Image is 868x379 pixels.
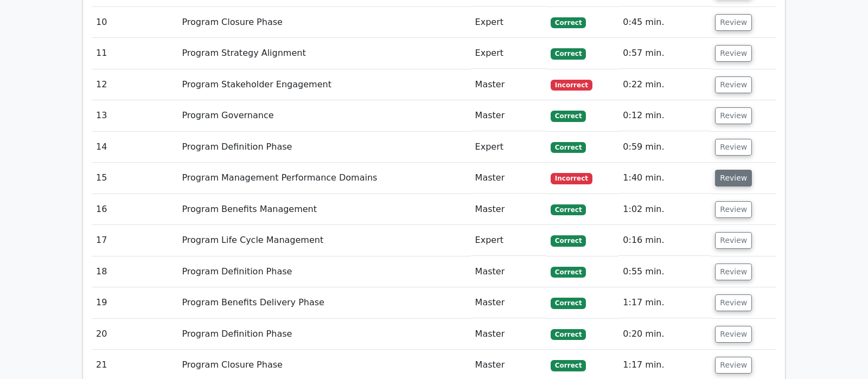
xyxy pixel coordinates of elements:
[551,204,586,215] span: Correct
[92,194,177,225] td: 16
[177,256,470,287] td: Program Definition Phase
[618,256,711,287] td: 0:55 min.
[551,48,586,59] span: Correct
[92,287,177,318] td: 19
[618,163,711,194] td: 1:40 min.
[715,45,752,62] button: Review
[92,256,177,287] td: 18
[715,76,752,93] button: Review
[618,7,711,38] td: 0:45 min.
[92,163,177,194] td: 15
[177,163,470,194] td: Program Management Performance Domains
[618,132,711,163] td: 0:59 min.
[177,194,470,225] td: Program Benefits Management
[471,100,546,131] td: Master
[92,38,177,69] td: 11
[471,69,546,100] td: Master
[715,14,752,31] button: Review
[471,194,546,225] td: Master
[471,256,546,287] td: Master
[618,319,711,350] td: 0:20 min.
[177,69,470,100] td: Program Stakeholder Engagement
[471,287,546,318] td: Master
[177,38,470,69] td: Program Strategy Alignment
[92,7,177,38] td: 10
[618,69,711,100] td: 0:22 min.
[715,139,752,156] button: Review
[551,329,586,340] span: Correct
[92,132,177,163] td: 14
[177,319,470,350] td: Program Definition Phase
[715,170,752,187] button: Review
[551,142,586,153] span: Correct
[177,100,470,131] td: Program Governance
[92,69,177,100] td: 12
[551,235,586,246] span: Correct
[618,287,711,318] td: 1:17 min.
[92,319,177,350] td: 20
[177,225,470,256] td: Program Life Cycle Management
[471,7,546,38] td: Expert
[551,17,586,28] span: Correct
[471,132,546,163] td: Expert
[177,287,470,318] td: Program Benefits Delivery Phase
[92,100,177,131] td: 13
[551,360,586,371] span: Correct
[92,225,177,256] td: 17
[551,80,592,91] span: Incorrect
[471,163,546,194] td: Master
[471,319,546,350] td: Master
[177,7,470,38] td: Program Closure Phase
[551,173,592,184] span: Incorrect
[618,38,711,69] td: 0:57 min.
[715,232,752,249] button: Review
[618,100,711,131] td: 0:12 min.
[551,111,586,121] span: Correct
[177,132,470,163] td: Program Definition Phase
[551,267,586,278] span: Correct
[618,225,711,256] td: 0:16 min.
[715,264,752,280] button: Review
[551,298,586,309] span: Correct
[715,357,752,374] button: Review
[471,225,546,256] td: Expert
[715,201,752,218] button: Review
[715,107,752,124] button: Review
[715,294,752,311] button: Review
[471,38,546,69] td: Expert
[715,326,752,343] button: Review
[618,194,711,225] td: 1:02 min.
